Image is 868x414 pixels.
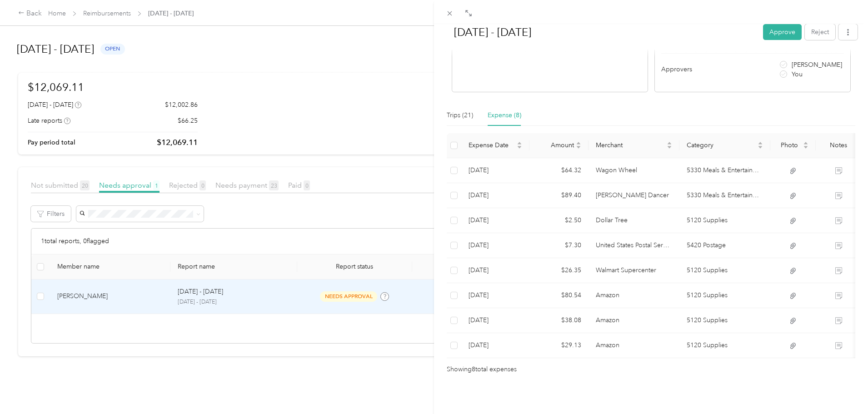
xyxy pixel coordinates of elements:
[589,233,679,258] td: United States Postal Service
[792,70,803,79] span: You
[461,158,529,183] td: 9-25-2025
[461,333,529,358] td: 9-15-2025
[667,140,672,146] span: caret-up
[679,333,770,358] td: 5120 Supplies
[461,183,529,208] td: 9-19-2025
[687,141,756,149] span: Category
[589,183,679,208] td: Gandy Dancer
[679,308,770,333] td: 5120 Supplies
[679,233,770,258] td: 5420 Postage
[679,183,770,208] td: 5330 Meals & Entertainment
[803,140,808,146] span: caret-up
[817,363,868,414] iframe: Everlance-gr Chat Button Frame
[589,258,679,283] td: Walmart Supercenter
[447,364,517,374] span: Showing 8 total expenses
[529,283,589,308] td: $80.54
[447,110,473,120] div: Trips (21)
[758,140,763,146] span: caret-up
[529,233,589,258] td: $7.30
[576,145,581,150] span: caret-down
[517,145,522,150] span: caret-down
[792,60,842,70] span: [PERSON_NAME]
[589,333,679,358] td: Amazon
[667,145,672,150] span: caret-down
[461,283,529,308] td: 9-15-2025
[589,283,679,308] td: Amazon
[461,258,529,283] td: 9-15-2025
[529,208,589,233] td: $2.50
[461,133,529,158] th: Expense Date
[679,133,770,158] th: Category
[461,233,529,258] td: 9-17-2025
[758,145,763,150] span: caret-down
[529,258,589,283] td: $26.35
[803,145,808,150] span: caret-down
[805,24,835,40] button: Reject
[763,24,802,40] button: Approve
[661,65,692,74] span: Approvers
[679,258,770,283] td: 5120 Supplies
[529,183,589,208] td: $89.40
[589,158,679,183] td: Wagon Wheel
[537,141,574,149] span: Amount
[461,208,529,233] td: 9-17-2025
[529,133,589,158] th: Amount
[816,133,861,158] th: Notes
[589,308,679,333] td: Amazon
[529,308,589,333] td: $38.08
[596,141,665,149] span: Merchant
[444,21,757,43] h1: Sep 15 - 28, 2025
[679,158,770,183] td: 5330 Meals & Entertainment
[679,208,770,233] td: 5120 Supplies
[778,141,801,149] span: Photo
[469,141,515,149] span: Expense Date
[488,110,521,120] div: Expense (8)
[517,140,522,146] span: caret-up
[679,283,770,308] td: 5120 Supplies
[529,158,589,183] td: $64.32
[529,333,589,358] td: $29.13
[589,133,679,158] th: Merchant
[589,208,679,233] td: Dollar Tree
[770,133,816,158] th: Photo
[576,140,581,146] span: caret-up
[461,308,529,333] td: 9-15-2025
